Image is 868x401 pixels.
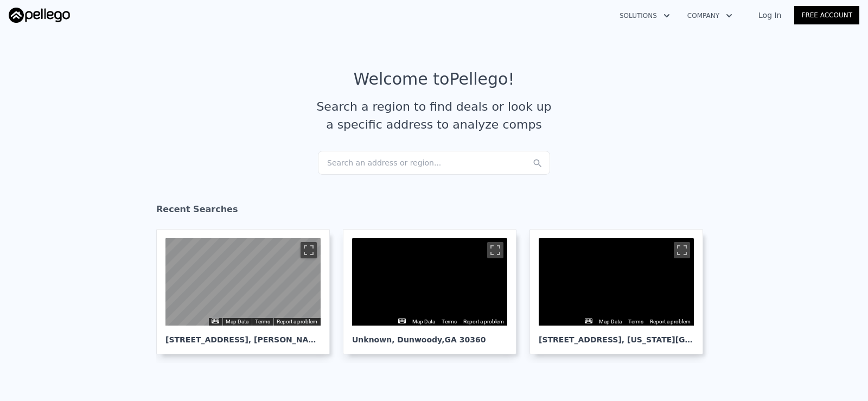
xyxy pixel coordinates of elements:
[541,311,577,326] img: Google
[442,319,457,324] a: Terms
[226,318,248,326] button: Map Data
[165,326,321,345] div: [STREET_ADDRESS] , [PERSON_NAME][GEOGRAPHIC_DATA]
[650,319,691,324] a: Report problems with Street View imagery to Google
[352,238,507,326] div: Main Display
[628,319,643,324] a: Terms
[212,319,219,323] button: Keyboard shortcuts
[312,98,556,133] div: Search a region to find deals or look up a specific address to analyze comps
[277,319,317,324] a: Report a problem
[794,6,859,24] a: Free Account
[301,242,317,258] button: Toggle fullscreen view
[255,319,270,324] a: Terms
[487,242,503,258] button: Toggle fullscreen view
[156,194,712,229] div: Recent Searches
[352,238,507,326] div: Map
[355,311,391,326] a: Open this area in Google Maps (opens a new window)
[599,318,622,326] button: Map Data
[442,335,486,344] span: , GA 30360
[318,151,550,175] div: Search an address or region...
[343,229,525,354] a: Map Unknown, Dunwoody,GA 30360
[9,8,70,23] img: Pellego
[156,229,339,354] a: Map [STREET_ADDRESS], [PERSON_NAME][GEOGRAPHIC_DATA]
[539,238,694,326] div: Map
[168,311,204,326] a: Open this area in Google Maps (opens a new window)
[168,311,204,326] img: Google
[463,319,504,324] a: Report problems with Street View imagery to Google
[165,238,321,326] div: Map
[354,69,515,89] div: Welcome to Pellego !
[165,238,321,326] div: Street View
[679,6,741,26] button: Company
[355,311,391,326] img: Google
[398,319,406,323] button: Keyboard shortcuts
[745,10,794,21] a: Log In
[541,311,577,326] a: Open this area in Google Maps (opens a new window)
[412,318,435,326] button: Map Data
[352,326,507,345] div: Unknown , Dunwoody
[585,319,592,323] button: Keyboard shortcuts
[611,6,679,26] button: Solutions
[674,242,690,258] button: Toggle fullscreen view
[539,326,694,345] div: [STREET_ADDRESS] , [US_STATE][GEOGRAPHIC_DATA]
[529,229,712,354] a: Map [STREET_ADDRESS], [US_STATE][GEOGRAPHIC_DATA]
[539,238,694,326] div: Main Display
